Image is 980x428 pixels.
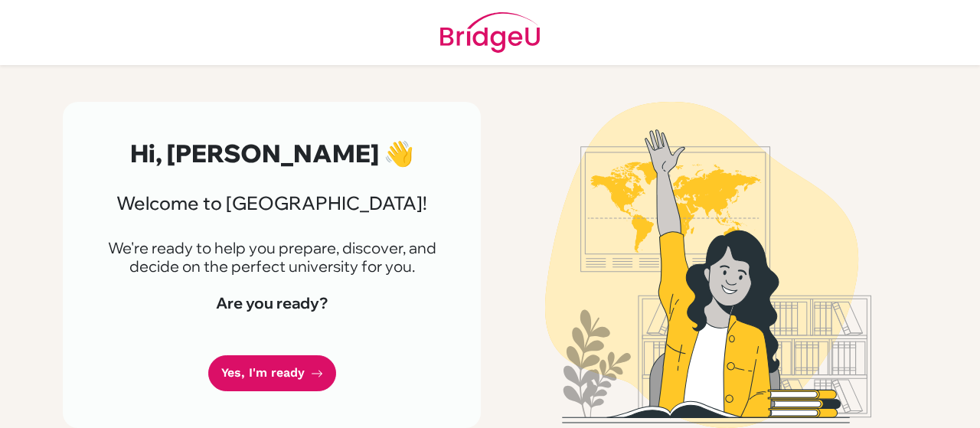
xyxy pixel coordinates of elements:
[100,139,444,168] h2: Hi, [PERSON_NAME] 👋
[100,239,444,276] p: We're ready to help you prepare, discover, and decide on the perfect university for you.
[100,294,444,312] h4: Are you ready?
[100,192,444,214] h3: Welcome to [GEOGRAPHIC_DATA]!
[208,355,336,391] a: Yes, I'm ready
